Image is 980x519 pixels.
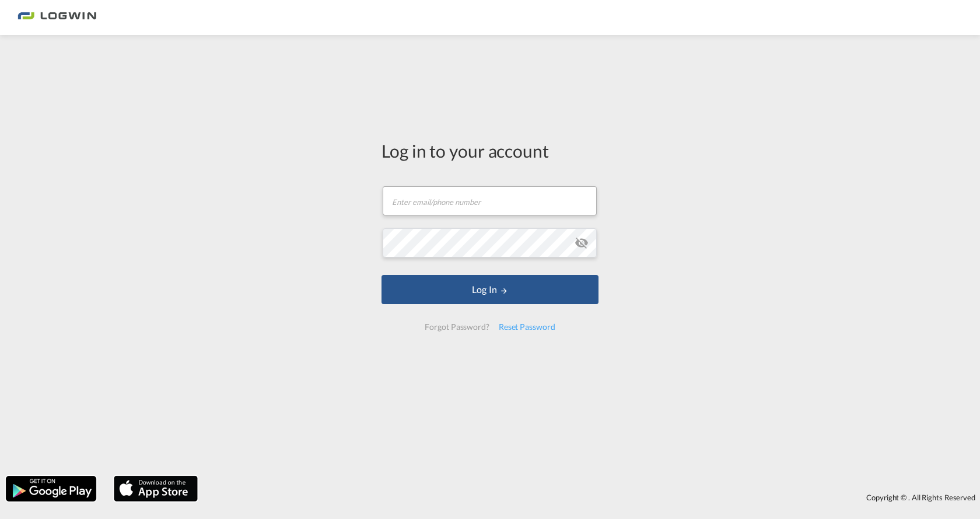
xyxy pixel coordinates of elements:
[113,475,199,503] img: apple.png
[383,186,597,215] input: Enter email/phone number
[381,275,598,304] button: LOGIN
[17,5,96,31] img: 2761ae10d95411efa20a1f5e0282d2d7.png
[420,316,494,337] div: Forgot Password?
[381,138,598,163] div: Log in to your account
[5,475,97,503] img: google.png
[204,487,980,507] div: Copyright © . All Rights Reserved
[494,316,560,337] div: Reset Password
[575,236,589,250] md-icon: icon-eye-off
